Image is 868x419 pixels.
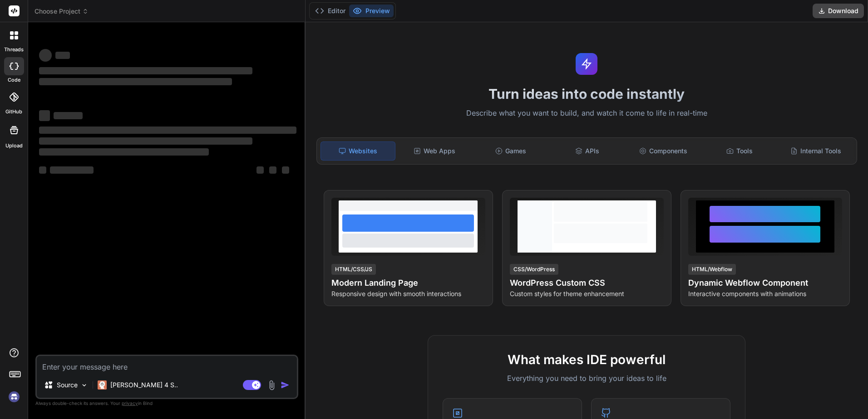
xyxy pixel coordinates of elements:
span: ‌ [256,166,264,174]
button: Download [813,4,864,18]
span: ‌ [39,137,252,145]
div: Web Apps [397,141,472,161]
span: privacy [122,400,138,406]
p: Describe what you want to build, and watch it come to life in real-time [311,107,863,119]
span: ‌ [39,148,209,156]
p: Responsive design with smooth interactions [331,289,485,298]
img: attachment [266,380,277,390]
p: Source [57,380,78,390]
div: Websites [321,141,396,161]
div: Games [473,141,548,161]
img: Claude 4 Sonnet [98,380,107,390]
p: Custom styles for theme enhancement [510,289,664,298]
span: ‌ [39,49,52,62]
div: Components [626,141,700,161]
span: ‌ [39,78,232,85]
h2: What makes IDE powerful [443,350,730,369]
label: Upload [5,142,23,150]
div: CSS/WordPress [510,264,558,275]
h4: WordPress Custom CSS [510,277,664,289]
div: Tools [702,141,777,161]
label: threads [4,46,24,54]
div: APIs [550,141,624,161]
button: Editor [311,5,349,17]
h1: Turn ideas into code instantly [311,86,863,102]
p: Always double-check its answers. Your in Bind [35,399,298,408]
img: signin [6,389,22,404]
span: ‌ [39,67,252,74]
div: HTML/CSS/JS [331,264,376,275]
span: ‌ [39,127,296,134]
p: Interactive components with animations [688,289,842,298]
h4: Modern Landing Page [331,277,485,289]
span: ‌ [39,110,50,121]
span: ‌ [282,166,289,174]
span: ‌ [55,52,70,59]
div: HTML/Webflow [688,264,736,275]
span: ‌ [54,112,83,119]
button: Preview [349,5,394,17]
div: Internal Tools [779,141,853,161]
span: Choose Project [35,7,89,16]
h4: Dynamic Webflow Component [688,277,842,289]
label: code [8,76,20,84]
p: Everything you need to bring your ideas to life [443,373,730,384]
label: GitHub [5,108,22,116]
span: ‌ [269,166,276,174]
p: [PERSON_NAME] 4 S.. [110,380,178,390]
span: ‌ [50,166,94,174]
span: ‌ [39,166,46,174]
img: icon [281,380,290,390]
img: Pick Models [80,381,88,389]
